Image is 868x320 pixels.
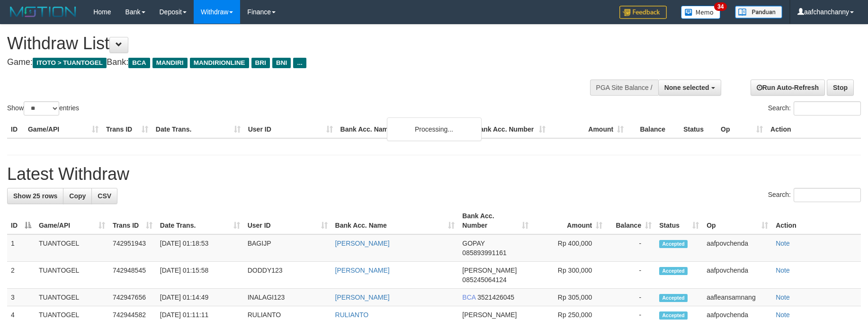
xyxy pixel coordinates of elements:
img: Feedback.jpg [619,6,667,19]
input: Search: [794,101,861,116]
td: 2 [7,262,35,289]
span: Accepted [659,311,688,320]
span: MANDIRI [152,58,188,68]
td: 1 [7,234,35,262]
a: RULIANTO [335,311,369,319]
div: PGA Site Balance / [590,80,658,96]
span: Accepted [659,294,688,302]
input: Search: [794,188,861,202]
th: Bank Acc. Number: activate to sort column ascending [458,207,532,234]
th: Game/API [24,121,102,138]
label: Search: [768,188,861,202]
td: aafpovchenda [703,262,772,289]
div: Processing... [387,117,482,141]
th: Game/API: activate to sort column ascending [35,207,109,234]
img: MOTION_logo.png [7,5,79,19]
span: 34 [714,2,727,11]
td: DODDY123 [244,262,331,289]
span: Copy 085245064124 to clipboard [462,276,506,284]
td: 742951943 [109,234,156,262]
th: Balance: activate to sort column ascending [606,207,655,234]
img: panduan.png [735,6,782,18]
a: [PERSON_NAME] [335,267,390,274]
a: CSV [91,188,117,204]
span: CSV [98,192,111,200]
label: Show entries [7,101,79,116]
span: ITOTO > TUANTOGEL [33,58,107,68]
th: Date Trans.: activate to sort column ascending [156,207,244,234]
th: Trans ID: activate to sort column ascending [109,207,156,234]
a: Note [776,311,790,319]
td: TUANTOGEL [35,234,109,262]
th: Bank Acc. Number [471,121,549,138]
th: Op: activate to sort column ascending [703,207,772,234]
th: Amount [549,121,627,138]
th: Date Trans. [152,121,244,138]
th: Action [767,121,861,138]
span: BNI [272,58,291,68]
td: aafpovchenda [703,234,772,262]
span: Accepted [659,240,688,248]
td: - [606,289,655,306]
td: [DATE] 01:14:49 [156,289,244,306]
td: - [606,234,655,262]
a: Note [776,267,790,274]
select: Showentries [24,101,59,116]
span: Show 25 rows [13,192,57,200]
a: Note [776,293,790,301]
td: [DATE] 01:15:58 [156,262,244,289]
span: ... [293,58,306,68]
h1: Withdraw List [7,34,569,53]
th: User ID: activate to sort column ascending [244,207,331,234]
span: BCA [462,293,475,301]
span: [PERSON_NAME] [462,311,517,319]
span: Copy 085893991161 to clipboard [462,249,506,257]
label: Search: [768,101,861,116]
h1: Latest Withdraw [7,165,861,184]
a: Copy [63,188,92,204]
td: - [606,262,655,289]
a: Run Auto-Refresh [751,80,825,96]
td: 3 [7,289,35,306]
th: ID: activate to sort column descending [7,207,35,234]
h4: Game: Bank: [7,58,569,67]
td: INALAGI123 [244,289,331,306]
td: Rp 300,000 [532,262,606,289]
span: [PERSON_NAME] [462,267,517,274]
th: Status: activate to sort column ascending [655,207,703,234]
td: Rp 305,000 [532,289,606,306]
span: MANDIRIONLINE [190,58,249,68]
td: [DATE] 01:18:53 [156,234,244,262]
th: Bank Acc. Name: activate to sort column ascending [331,207,459,234]
td: Rp 400,000 [532,234,606,262]
td: TUANTOGEL [35,262,109,289]
span: GOPAY [462,240,484,247]
th: Trans ID [102,121,152,138]
th: Status [680,121,717,138]
th: Amount: activate to sort column ascending [532,207,606,234]
th: Bank Acc. Name [337,121,472,138]
span: Copy [69,192,86,200]
td: TUANTOGEL [35,289,109,306]
button: None selected [658,80,721,96]
td: BAGIJP [244,234,331,262]
th: Op [717,121,767,138]
a: [PERSON_NAME] [335,240,390,247]
td: 742948545 [109,262,156,289]
span: BCA [128,58,150,68]
span: Accepted [659,267,688,275]
span: Copy 3521426045 to clipboard [477,293,514,301]
th: User ID [244,121,337,138]
span: BRI [251,58,270,68]
td: 742947656 [109,289,156,306]
span: None selected [664,84,709,91]
img: Button%20Memo.svg [681,6,721,19]
th: Balance [627,121,680,138]
td: aafleansamnang [703,289,772,306]
th: ID [7,121,24,138]
a: Show 25 rows [7,188,63,204]
th: Action [772,207,861,234]
a: Note [776,240,790,247]
a: Stop [827,80,854,96]
a: [PERSON_NAME] [335,293,390,301]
